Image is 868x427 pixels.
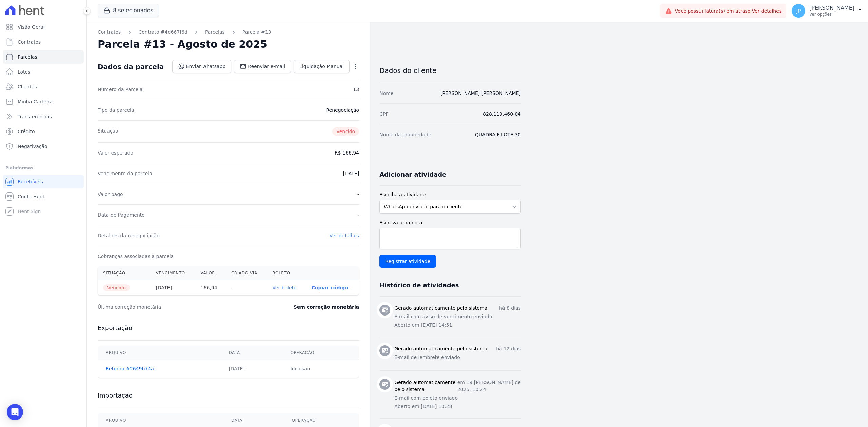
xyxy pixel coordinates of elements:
dt: Nome da propriedade [379,131,431,138]
a: Minha Carteira [3,95,84,108]
dd: - [357,191,359,198]
a: Parcelas [3,50,84,64]
a: Contratos [98,28,121,36]
dd: 828.119.460-04 [483,110,521,117]
dd: - [357,211,359,218]
span: JP [796,8,801,13]
p: E-mail de lembrete enviado [394,354,521,361]
dt: Detalhes da renegociação [98,232,160,239]
span: Vencido [103,284,130,291]
th: [DATE] [151,280,195,296]
label: Escreva uma nota [379,219,521,226]
p: Aberto em [DATE] 10:28 [394,403,521,410]
dd: [DATE] [343,170,359,177]
th: Valor [195,266,226,280]
th: Data [220,346,282,360]
a: Contratos [3,35,84,49]
a: Contrato #4d667f6d [138,28,188,36]
a: Crédito [3,125,84,138]
a: Conta Hent [3,190,84,203]
dd: Sem correção monetária [294,304,359,310]
div: Open Intercom Messenger [7,404,23,420]
p: em 19 [PERSON_NAME] de 2025, 10:24 [457,379,521,393]
a: Parcelas [205,28,225,36]
a: Ver detalhes [330,233,359,238]
span: Negativação [18,143,47,150]
td: Inclusão [282,360,359,378]
span: Parcelas [18,54,37,60]
span: Crédito [18,128,35,135]
a: Retorno #2649b74a [106,366,154,371]
a: Negativação [3,140,84,153]
dt: Valor esperado [98,149,133,156]
button: 8 selecionados [98,4,159,17]
span: Contratos [18,39,41,45]
p: Aberto em [DATE] 14:51 [394,322,521,329]
a: Clientes [3,80,84,94]
dt: Situação [98,127,118,136]
dd: Renegociação [326,107,359,114]
a: Reenviar e-mail [234,60,291,73]
th: - [226,280,267,296]
p: Ver opções [809,12,854,17]
th: Situação [98,266,151,280]
span: Lotes [18,68,31,75]
h3: Exportação [98,324,359,332]
dt: Cobranças associadas à parcela [98,253,174,260]
a: Ver detalhes [752,8,782,14]
a: Liquidação Manual [294,60,350,73]
dt: Nome [379,90,393,97]
p: [PERSON_NAME] [809,5,854,12]
span: Você possui fatura(s) em atraso. [675,7,782,15]
p: E-mail com boleto enviado [394,394,521,402]
h3: Gerado automaticamente pelo sistema [394,379,457,393]
h3: Gerado automaticamente pelo sistema [394,345,487,352]
a: Recebíveis [3,175,84,188]
span: Recebíveis [18,178,43,185]
span: Minha Carteira [18,98,53,105]
span: Reenviar e-mail [248,63,285,70]
span: Clientes [18,83,37,90]
h3: Gerado automaticamente pelo sistema [394,305,487,312]
dd: QUADRA F LOTE 30 [475,131,521,138]
div: Plataformas [5,164,81,172]
th: Arquivo [98,346,220,360]
a: Ver boleto [272,285,296,290]
button: Copiar código [312,285,348,290]
span: Conta Hent [18,193,44,200]
h3: Importação [98,391,359,400]
a: Enviar whatsapp [172,60,232,73]
dt: Tipo da parcela [98,107,134,114]
th: Operação [282,346,359,360]
dt: Vencimento da parcela [98,170,152,177]
dt: Data de Pagamento [98,211,145,218]
span: Liquidação Manual [299,63,344,70]
a: Lotes [3,65,84,79]
p: há 12 dias [496,345,521,352]
h3: Adicionar atividade [379,170,446,179]
dt: Última correção monetária [98,304,252,310]
button: JP [PERSON_NAME] Ver opções [786,1,868,20]
label: Escolha a atividade [379,191,521,198]
span: Visão Geral [18,24,45,30]
th: Boleto [267,266,306,280]
span: Transferências [18,113,52,120]
a: Transferências [3,110,84,123]
h3: Histórico de atividades [379,281,459,289]
a: [PERSON_NAME] [PERSON_NAME] [440,90,521,96]
dt: Valor pago [98,191,123,198]
p: E-mail com aviso de vencimento enviado [394,313,521,320]
input: Registrar atividade [379,255,436,268]
p: há 8 dias [499,305,521,312]
th: Vencimento [151,266,195,280]
a: Parcela #13 [242,28,271,36]
a: Visão Geral [3,20,84,34]
dt: CPF [379,110,388,117]
span: Vencido [332,127,359,136]
h2: Parcela #13 - Agosto de 2025 [98,38,267,50]
th: 166,94 [195,280,226,296]
div: Dados da parcela [98,63,164,71]
th: Criado via [226,266,267,280]
td: [DATE] [220,360,282,378]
